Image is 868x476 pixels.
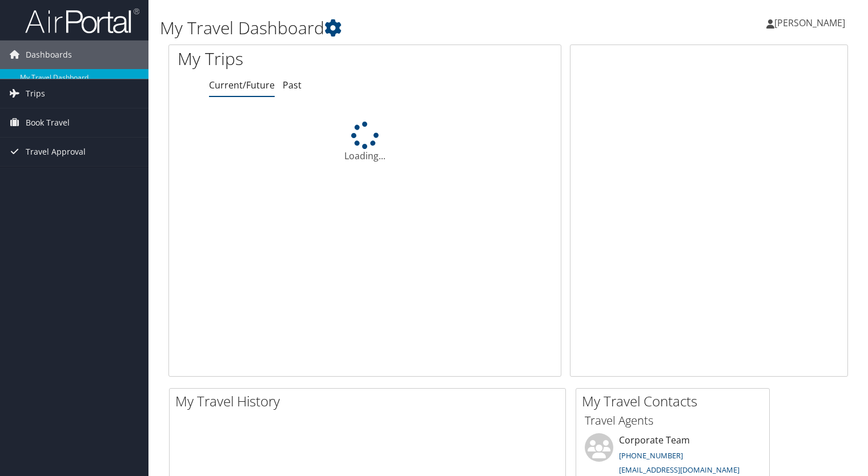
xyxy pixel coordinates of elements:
[209,79,275,91] a: Current/Future
[585,413,761,429] h3: Travel Agents
[766,6,857,40] a: [PERSON_NAME]
[26,41,72,69] span: Dashboards
[169,122,561,163] div: Loading...
[160,16,624,40] h1: My Travel Dashboard
[582,392,769,411] h2: My Travel Contacts
[619,450,683,461] a: [PHONE_NUMBER]
[25,7,139,34] img: airportal-logo.png
[175,392,565,411] h2: My Travel History
[178,47,389,71] h1: My Trips
[26,138,86,166] span: Travel Approval
[26,79,45,108] span: Trips
[619,465,740,475] a: [EMAIL_ADDRESS][DOMAIN_NAME]
[26,108,70,137] span: Book Travel
[774,17,845,29] span: [PERSON_NAME]
[283,79,302,91] a: Past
